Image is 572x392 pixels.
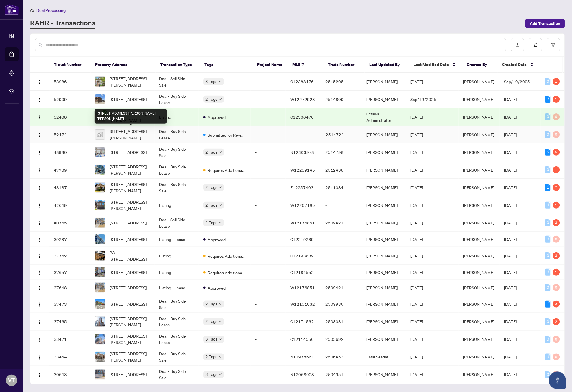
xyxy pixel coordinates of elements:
[411,114,423,119] span: [DATE]
[219,303,222,305] span: down
[110,249,150,262] span: B3-[STREET_ADDRESS]
[545,78,551,85] div: 0
[37,168,42,173] img: Logo
[549,372,566,389] button: Open asap
[411,253,423,258] span: [DATE]
[37,373,42,378] img: Logo
[30,8,34,12] span: home
[411,337,423,342] span: [DATE]
[110,149,147,155] span: [STREET_ADDRESS]
[95,130,105,139] img: thumbnail-img
[206,202,218,208] span: 2 Tags
[545,301,551,308] div: 1
[208,269,246,276] span: Requires Additional Docs
[251,91,286,108] td: -
[49,126,90,143] td: 52474
[362,143,406,161] td: [PERSON_NAME]
[414,61,449,68] span: Last Modified Date
[219,98,222,101] span: down
[553,184,560,191] div: 7
[553,113,560,120] div: 0
[219,80,222,83] span: down
[321,313,362,331] td: 2508031
[504,79,530,84] span: Sep/19/2025
[504,253,517,258] span: [DATE]
[290,220,315,225] span: W12176851
[290,97,315,102] span: W12272928
[553,166,560,173] div: 1
[49,108,90,126] td: 52488
[49,57,91,73] th: Ticket Number
[504,150,517,155] span: [DATE]
[463,167,494,172] span: [PERSON_NAME]
[321,214,362,232] td: 2509421
[37,203,42,208] img: Logo
[155,280,199,295] td: Listing - Lease
[553,236,560,243] div: 0
[251,161,286,179] td: -
[155,196,199,214] td: Listing
[206,184,218,191] span: 2 Tags
[462,57,498,73] th: Created By
[411,220,423,225] span: [DATE]
[110,220,147,226] span: [STREET_ADDRESS]
[321,280,362,295] td: 2509421
[504,285,517,290] span: [DATE]
[545,96,551,103] div: 2
[208,253,246,259] span: Requires Additional Docs
[208,132,246,138] span: Submitted for Review
[37,133,42,137] img: Logo
[155,295,199,313] td: Deal - Buy Side Sale
[5,4,19,15] img: logo
[321,247,362,265] td: -
[219,320,222,323] span: down
[411,270,423,275] span: [DATE]
[155,73,199,91] td: Deal - Sell Side Sale
[35,370,44,379] button: Logo
[251,214,286,232] td: -
[362,214,406,232] td: [PERSON_NAME]
[37,320,42,325] img: Logo
[251,280,286,295] td: -
[463,372,494,377] span: [PERSON_NAME]
[553,219,560,226] div: 3
[290,285,315,290] span: W12176851
[49,247,90,265] td: 37762
[529,38,542,51] button: edit
[219,221,222,224] span: down
[504,220,517,225] span: [DATE]
[504,185,517,190] span: [DATE]
[504,354,517,360] span: [DATE]
[208,236,226,243] span: Approved
[251,108,286,126] td: -
[251,143,286,161] td: -
[49,196,90,214] td: 42649
[290,79,314,84] span: C12388476
[95,94,105,104] img: thumbnail-img
[463,132,494,137] span: [PERSON_NAME]
[95,317,105,327] img: thumbnail-img
[110,181,150,194] span: [STREET_ADDRESS][PERSON_NAME]
[35,95,44,104] button: Logo
[504,114,517,119] span: [DATE]
[35,235,44,244] button: Logo
[463,203,494,208] span: [PERSON_NAME]
[252,57,288,73] th: Project Name
[110,236,147,242] span: [STREET_ADDRESS]
[35,352,44,362] button: Logo
[545,184,551,191] div: 1
[110,284,147,291] span: [STREET_ADDRESS]
[321,265,362,280] td: -
[290,237,314,242] span: C12219239
[37,186,42,190] img: Logo
[251,73,286,91] td: -
[553,336,560,343] div: 0
[463,285,494,290] span: [PERSON_NAME]
[35,283,44,292] button: Logo
[208,114,226,120] span: Approved
[498,57,539,73] th: Created Date
[525,19,565,28] button: Add Transaction
[156,57,200,73] th: Transaction Type
[545,113,551,120] div: 0
[95,352,105,362] img: thumbnail-img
